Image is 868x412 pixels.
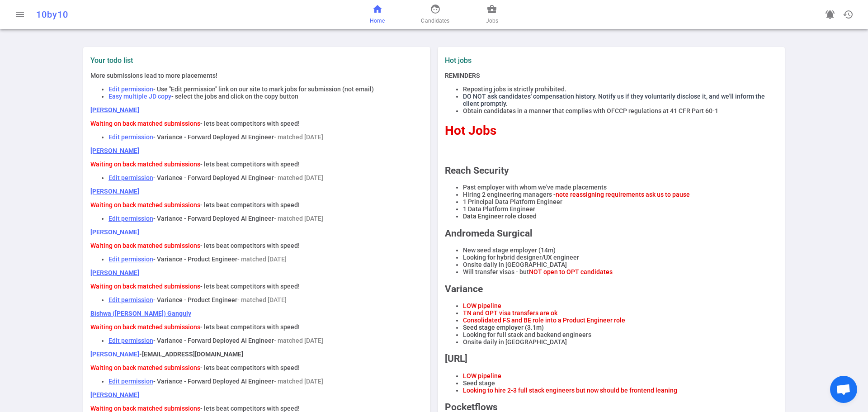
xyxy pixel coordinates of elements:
[90,310,191,317] a: Bishwa ([PERSON_NAME]) Ganguly
[529,268,613,275] span: NOT open to OPT candidates
[445,165,778,176] h2: Reach Security
[90,323,200,331] span: Waiting on back matched submissions
[153,337,274,344] span: - Variance - Forward Deployed AI Engineer
[153,133,274,141] span: - Variance - Forward Deployed AI Engineer
[445,284,778,294] h2: Variance
[274,215,323,222] span: - matched [DATE]
[153,296,237,303] span: - Variance - Product Engineer
[14,9,25,20] span: menu
[108,215,153,222] a: Edit permission
[463,184,778,191] li: Past employer with whom we've made placements
[90,120,200,127] span: Waiting on back matched submissions
[463,213,537,220] span: Data Engineer role closed
[90,283,200,290] span: Waiting on back matched submissions
[108,256,153,263] a: Edit permission
[463,338,778,346] li: Onsite daily in [GEOGRAPHIC_DATA]
[463,379,778,387] li: Seed stage
[274,174,323,181] span: - matched [DATE]
[463,387,677,394] span: Looking to hire 2-3 full stack engineers but now should be frontend leaning
[421,4,449,25] a: Candidates
[843,9,854,20] span: history
[153,256,237,263] span: - Variance - Product Engineer
[463,246,778,254] li: New seed stage employer (14m)
[463,331,778,338] li: Looking for full stack and backend engineers
[90,201,200,208] span: Waiting on back matched submissions
[200,120,300,127] span: - lets beat competitors with speed!
[90,188,139,195] a: [PERSON_NAME]
[200,323,300,331] span: - lets beat competitors with speed!
[463,191,778,198] li: Hiring 2 engineering managers -
[463,324,544,331] span: Seed stage employer (3.1m)
[463,85,778,93] li: Reposting jobs is strictly prohibited.
[274,337,323,344] span: - matched [DATE]
[372,4,383,14] span: home
[370,16,385,25] span: Home
[463,302,501,309] span: LOW pipeline
[463,317,625,324] span: Consolidated FS and BE role into a Product Engineer role
[90,228,139,236] a: [PERSON_NAME]
[445,228,778,239] h2: Andromeda Surgical
[237,296,287,303] span: - matched [DATE]
[11,5,29,24] button: Open menu
[153,174,274,181] span: - Variance - Forward Deployed AI Engineer
[90,106,139,114] a: [PERSON_NAME]
[90,269,139,276] a: [PERSON_NAME]
[463,309,557,317] span: TN and OPT visa transfers are ok
[445,123,496,138] span: Hot Jobs
[463,107,778,114] li: Obtain candidates in a manner that complies with OFCCP regulations at 41 CFR Part 60-1
[90,391,139,398] a: [PERSON_NAME]
[139,350,243,358] strong: -
[90,147,139,154] a: [PERSON_NAME]
[421,16,449,25] span: Candidates
[108,174,153,181] a: Edit permission
[108,296,153,303] a: Edit permission
[463,254,778,261] li: Looking for hybrid designer/UX engineer
[108,133,153,141] a: Edit permission
[830,376,857,403] div: Open chat
[90,405,200,412] span: Waiting on back matched submissions
[486,16,498,25] span: Jobs
[821,5,839,24] a: Go to see announcements
[445,72,480,79] strong: REMINDERS
[90,72,217,79] span: More submissions lead to more placements!
[463,205,778,213] li: 1 Data Platform Engineer
[36,9,286,20] div: 10by10
[274,378,323,385] span: - matched [DATE]
[90,161,200,168] span: Waiting on back matched submissions
[463,93,765,107] span: DO NOT ask candidates' compensation history. Notify us if they voluntarily disclose it, and we'll...
[200,201,300,208] span: - lets beat competitors with speed!
[171,93,298,100] span: - select the jobs and click on the copy button
[463,372,501,379] span: LOW pipeline
[90,350,139,358] a: [PERSON_NAME]
[200,364,300,371] span: - lets beat competitors with speed!
[90,364,200,371] span: Waiting on back matched submissions
[108,337,153,344] a: Edit permission
[445,353,778,364] h2: [URL]
[200,161,300,168] span: - lets beat competitors with speed!
[153,378,274,385] span: - Variance - Forward Deployed AI Engineer
[556,191,690,198] span: note reassigning requirements ask us to pause
[463,268,778,275] li: Will transfer visas - but
[200,242,300,249] span: - lets beat competitors with speed!
[463,261,778,268] li: Onsite daily in [GEOGRAPHIC_DATA]
[108,93,171,100] span: Easy multiple JD copy
[108,85,153,93] span: Edit permission
[463,198,778,205] li: 1 Principal Data Platform Engineer
[108,378,153,385] a: Edit permission
[486,4,497,14] span: business_center
[153,215,274,222] span: - Variance - Forward Deployed AI Engineer
[430,4,441,14] span: face
[274,133,323,141] span: - matched [DATE]
[370,4,385,25] a: Home
[237,256,287,263] span: - matched [DATE]
[445,56,608,65] label: Hot jobs
[142,350,243,358] u: [EMAIL_ADDRESS][DOMAIN_NAME]
[200,405,300,412] span: - lets beat competitors with speed!
[486,4,498,25] a: Jobs
[90,56,423,65] label: Your todo list
[200,283,300,290] span: - lets beat competitors with speed!
[90,242,200,249] span: Waiting on back matched submissions
[839,5,857,24] button: Open history
[153,85,374,93] span: - Use "Edit permission" link on our site to mark jobs for submission (not email)
[825,9,835,20] span: notifications_active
